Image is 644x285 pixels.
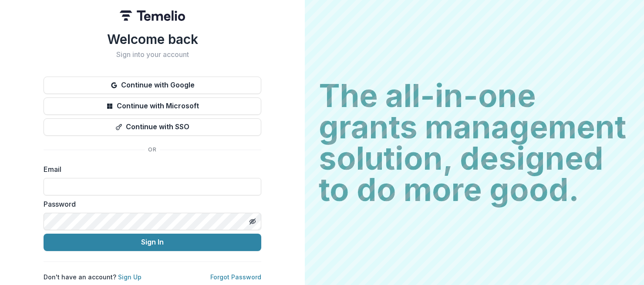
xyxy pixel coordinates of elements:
[44,234,261,251] button: Sign In
[246,215,260,228] button: Toggle password visibility
[44,272,142,282] p: Don't have an account?
[44,199,256,209] label: Password
[118,273,142,281] a: Sign Up
[44,118,261,136] button: Continue with SSO
[44,50,261,59] h2: Sign into your account
[44,97,261,115] button: Continue with Microsoft
[120,10,185,21] img: Temelio
[44,164,256,174] label: Email
[44,31,261,47] h1: Welcome back
[210,273,261,281] a: Forgot Password
[44,77,261,94] button: Continue with Google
